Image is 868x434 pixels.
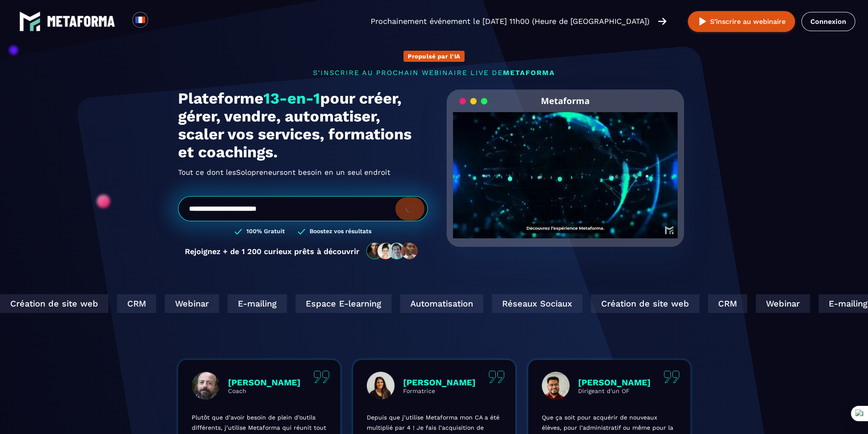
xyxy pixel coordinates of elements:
p: Prochainement événement le [DATE] 11h00 (Heure de [GEOGRAPHIC_DATA]) [371,15,649,27]
img: checked [234,228,242,236]
h2: Metaforma [541,90,590,112]
img: quote [313,370,330,383]
p: Propulsé par l'IA [408,53,460,60]
p: Rejoignez + de 1 200 curieux prêts à découvrir [185,247,359,256]
h3: 100% Gratuit [246,228,285,236]
div: Automatisation [375,294,458,313]
div: Search for option [148,12,169,31]
div: CRM [92,294,131,313]
div: E-mailing [202,294,262,313]
h2: Tout ce dont les ont besoin en un seul endroit [178,165,428,179]
span: Solopreneurs [236,165,283,179]
button: S’inscrire au webinaire [688,11,795,32]
video: Your browser does not support the video tag. [453,112,678,224]
img: logo [47,16,115,27]
img: play [697,16,708,27]
span: METAFORMA [503,69,555,77]
p: Dirigeant d'un OF [578,388,651,394]
span: 13-en-1 [263,90,320,107]
div: E-mailing [793,294,853,313]
div: Création de site web [566,294,674,313]
h1: Plateforme pour créer, gérer, vendre, automatiser, scaler vos services, formations et coachings. [178,90,428,161]
a: Connexion [801,12,855,31]
img: community-people [364,242,421,260]
img: fr [135,14,146,25]
img: profile [192,372,219,399]
p: [PERSON_NAME] [228,377,301,388]
p: [PERSON_NAME] [578,377,651,388]
img: quote [663,370,680,383]
p: Coach [228,388,301,394]
img: profile [542,372,570,399]
img: quote [488,370,505,383]
p: s'inscrire au prochain webinaire live de [178,69,690,77]
div: Webinar [731,294,785,313]
div: Webinar [140,294,194,313]
p: [PERSON_NAME] [403,377,476,388]
img: logo [19,11,41,32]
input: Search for option [155,16,162,26]
div: CRM [683,294,722,313]
img: arrow-right [658,17,666,26]
div: Réseaux Sociaux [467,294,557,313]
img: loading [459,97,488,105]
h3: Boostez vos résultats [310,228,371,236]
div: Espace E-learning [270,294,366,313]
img: checked [298,228,305,236]
p: Formatrice [403,388,476,394]
img: profile [367,372,395,399]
